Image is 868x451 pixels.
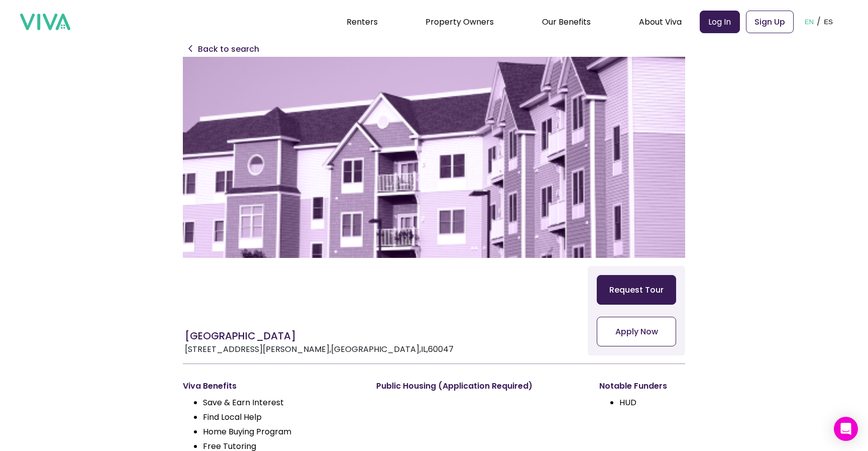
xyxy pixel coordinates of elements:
a: Log In [700,11,740,33]
a: Renters [347,16,378,28]
button: Back to search [198,43,259,55]
a: Property Owners [425,16,494,28]
img: viva [20,14,70,31]
div: About Viva [639,9,682,34]
a: Sign Up [746,11,794,33]
div: Our Benefits [542,9,591,34]
img: LIBERTY LAKE APARTMENTS [183,57,685,258]
li: HUD [619,396,667,409]
p: Viva Benefits [183,380,291,392]
button: EN [802,6,817,37]
li: Find Local Help [203,411,291,423]
p: [STREET_ADDRESS][PERSON_NAME] , [GEOGRAPHIC_DATA] , IL , 60047 [185,343,454,355]
div: Open Intercom Messenger [834,417,858,441]
p: / [817,14,821,29]
h1: [GEOGRAPHIC_DATA] [185,328,454,343]
li: Home Buying Program [203,425,291,438]
img: Back property details [188,45,192,52]
button: ES [821,6,836,37]
p: Notable Funders [599,380,667,392]
button: Request Tour [597,275,676,305]
li: Save & Earn Interest [203,396,291,409]
button: Apply Now [597,317,676,346]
